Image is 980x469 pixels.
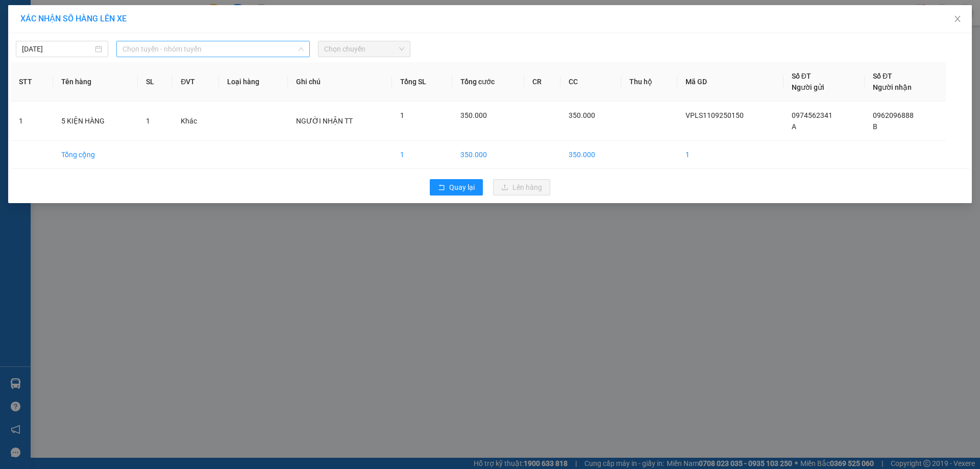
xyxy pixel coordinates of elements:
[296,117,353,125] span: NGƯỜI NHẬN TT
[792,72,811,80] span: Số ĐT
[392,62,452,102] th: Tổng SL
[873,83,912,91] span: Người nhận
[560,62,622,102] th: CC
[146,117,150,125] span: 1
[685,111,744,119] span: VPLS1109250150
[430,179,483,195] button: rollbackQuay lại
[943,5,972,34] button: Close
[953,15,962,23] span: close
[288,62,391,102] th: Ghi chú
[792,111,832,119] span: 0974562341
[873,72,892,80] span: Số ĐT
[449,182,475,193] span: Quay lại
[524,62,560,102] th: CR
[173,102,219,141] td: Khác
[792,122,796,131] span: A
[20,14,127,23] span: XÁC NHẬN SỐ HÀNG LÊN XE
[173,62,219,102] th: ĐVT
[460,111,487,119] span: 350.000
[873,111,914,119] span: 0962096888
[22,43,93,55] input: 12/09/2025
[53,102,138,141] td: 5 KIỆN HÀNG
[560,141,622,169] td: 350.000
[138,62,173,102] th: SL
[400,111,404,119] span: 1
[53,141,138,169] td: Tổng cộng
[677,62,783,102] th: Mã GD
[792,83,824,91] span: Người gửi
[298,46,304,52] span: down
[11,62,53,102] th: STT
[493,179,550,195] button: uploadLên hàng
[438,184,445,192] span: rollback
[53,62,138,102] th: Tên hàng
[324,41,404,57] span: Chọn chuyến
[219,62,288,102] th: Loại hàng
[621,62,677,102] th: Thu hộ
[122,41,304,57] span: Chọn tuyến - nhóm tuyến
[569,111,595,119] span: 350.000
[452,62,524,102] th: Tổng cước
[11,102,53,141] td: 1
[873,122,877,131] span: B
[452,141,524,169] td: 350.000
[677,141,783,169] td: 1
[392,141,452,169] td: 1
